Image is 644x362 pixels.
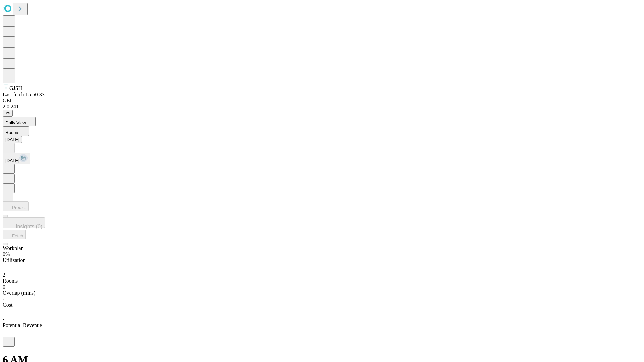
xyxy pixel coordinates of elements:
span: [DATE] [5,158,19,163]
span: - [3,296,4,302]
span: Utilization [3,257,25,263]
span: Workplan [3,245,24,251]
span: 2 [3,272,5,278]
span: Cost [3,302,12,308]
span: @ [5,111,10,116]
span: GJSH [9,85,22,91]
span: Insights (0) [16,224,42,229]
span: Rooms [3,278,18,284]
div: GEI [3,98,641,104]
div: 2.0.241 [3,104,641,110]
button: @ [3,110,13,117]
button: Insights (0) [3,217,45,228]
button: Fetch [3,230,26,239]
span: 0% [3,251,10,257]
span: Last fetch: 15:50:33 [3,92,45,97]
span: - [3,316,4,322]
button: Predict [3,201,29,211]
button: [DATE] [3,136,22,143]
button: Rooms [3,126,29,136]
span: 0 [3,284,5,290]
span: Daily View [5,120,26,125]
span: Overlap (mins) [3,290,35,296]
span: Potential Revenue [3,322,42,328]
button: [DATE] [3,153,30,164]
button: Daily View [3,117,36,126]
span: Rooms [5,130,19,135]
